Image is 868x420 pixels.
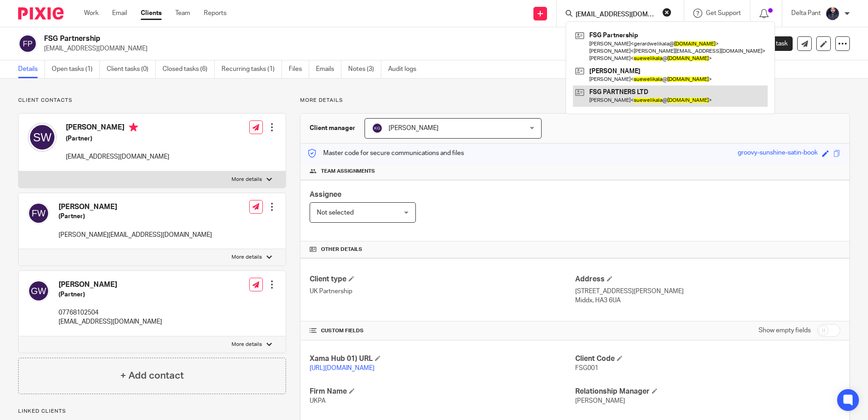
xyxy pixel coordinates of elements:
a: Work [84,9,99,18]
a: Details [18,60,45,78]
h4: [PERSON_NAME] [66,123,169,134]
h5: (Partner) [59,290,162,299]
img: dipesh-min.jpg [825,6,840,21]
a: Clients [141,9,162,18]
span: Team assignments [321,168,375,175]
span: [PERSON_NAME] [575,398,625,404]
h4: Client type [310,275,575,284]
p: Delta Pant [791,9,821,18]
label: Show empty fields [759,326,811,335]
p: More details [300,97,850,104]
h4: Xama Hub 01) URL [310,354,575,364]
span: FSG001 [575,365,598,371]
button: Clear [662,8,671,17]
h4: Firm Name [310,387,575,396]
img: Pixie [18,7,64,20]
p: [STREET_ADDRESS][PERSON_NAME] [575,287,840,296]
img: svg%3E [372,123,383,134]
a: Files [289,60,309,78]
img: svg%3E [28,123,57,152]
span: Assignee [310,191,341,198]
h4: + Add contact [120,369,184,383]
a: Team [175,9,190,18]
a: Client tasks (0) [107,60,156,78]
h3: Client manager [310,124,355,133]
span: UKPA [310,398,325,404]
p: More details [232,341,262,348]
a: Notes (3) [348,60,381,78]
p: Master code for secure communications and files [307,149,464,158]
img: svg%3E [28,280,49,302]
p: [EMAIL_ADDRESS][DOMAIN_NAME] [66,152,169,161]
span: Not selected [317,210,354,216]
a: [URL][DOMAIN_NAME] [310,365,375,371]
img: svg%3E [18,34,37,53]
h4: [PERSON_NAME] [59,202,212,212]
input: Search [575,11,656,19]
p: UK Partnership [310,287,575,296]
p: Middx, HA3 6UA [575,296,840,305]
a: Email [112,9,127,18]
a: Emails [316,60,341,78]
h2: FSG Partnership [44,34,590,44]
a: Recurring tasks (1) [222,60,282,78]
p: [EMAIL_ADDRESS][DOMAIN_NAME] [44,44,726,53]
h4: Relationship Manager [575,387,840,396]
a: Reports [204,9,227,18]
a: Audit logs [388,60,423,78]
h5: (Partner) [59,212,212,221]
p: Client contacts [18,97,286,104]
h4: Client Code [575,354,840,364]
span: [PERSON_NAME] [389,125,439,131]
h4: Address [575,275,840,284]
h5: (Partner) [66,134,169,143]
p: More details [232,254,262,261]
p: Linked clients [18,408,286,415]
i: Primary [129,123,138,132]
span: Get Support [706,10,741,16]
div: groovy-sunshine-satin-book [738,148,818,159]
p: [PERSON_NAME][EMAIL_ADDRESS][DOMAIN_NAME] [59,230,212,240]
p: 07768102504 [59,308,162,317]
a: Open tasks (1) [52,60,100,78]
p: [EMAIL_ADDRESS][DOMAIN_NAME] [59,317,162,326]
span: Other details [321,246,362,253]
a: Closed tasks (6) [163,60,215,78]
h4: [PERSON_NAME] [59,280,162,290]
h4: CUSTOM FIELDS [310,327,575,335]
img: svg%3E [28,202,49,224]
p: More details [232,176,262,183]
